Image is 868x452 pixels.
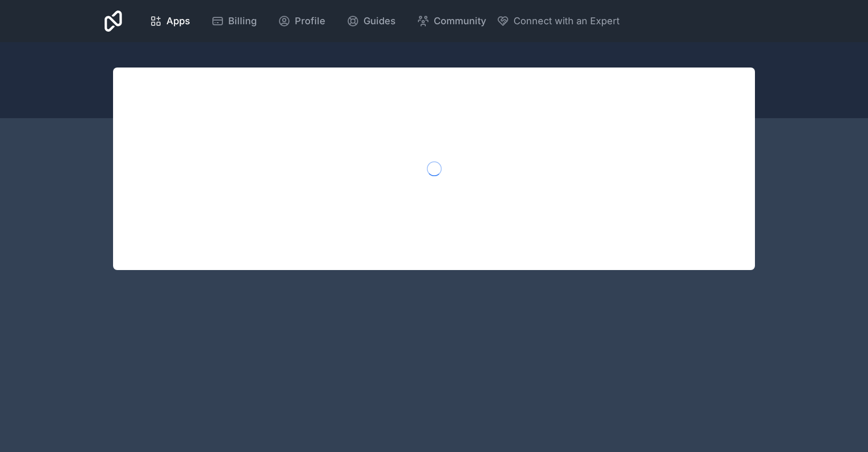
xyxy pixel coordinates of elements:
button: Connect with an Expert [497,14,620,28]
span: Apps [166,14,190,28]
a: Community [408,9,494,33]
a: Guides [338,9,404,33]
a: Billing [203,9,265,33]
a: Apps [141,9,199,33]
span: Billing [228,14,257,28]
span: Connect with an Expert [514,14,620,28]
a: Profile [269,9,334,33]
span: Guides [363,14,396,28]
span: Profile [295,14,325,28]
span: Community [434,14,486,28]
